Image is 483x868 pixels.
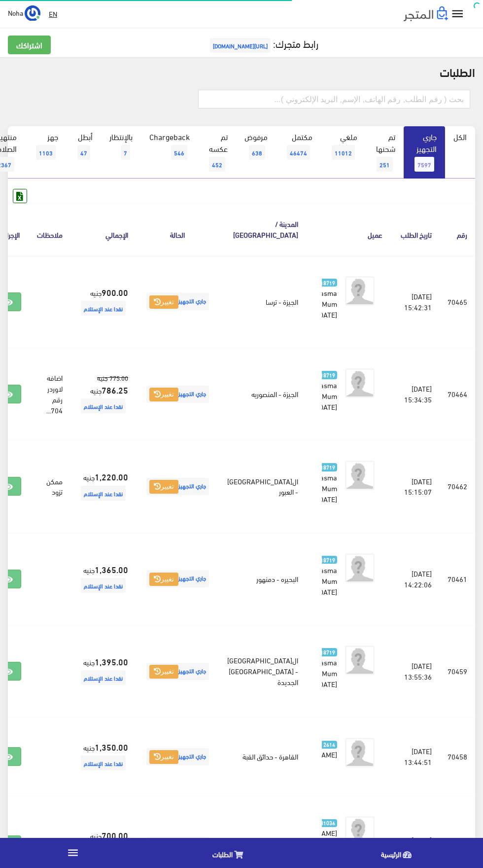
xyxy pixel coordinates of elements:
a: رابط متجرك:[URL][DOMAIN_NAME] [207,34,318,52]
span: جاري التجهيز [146,570,209,587]
td: ال[GEOGRAPHIC_DATA] - [GEOGRAPHIC_DATA] الجديدة [219,625,306,717]
span: نقدا عند الإستلام [81,486,126,501]
span: الرئيسية [381,848,401,860]
span: 638 [249,145,265,160]
span: Basma Mum [DATE] [315,563,337,598]
span: 7597 [414,157,434,172]
img: avatar.png [345,738,375,767]
td: ممكن تزود [29,440,70,533]
a: 18719 Basma Mum [DATE] [322,646,337,689]
td: 70458 [440,718,475,796]
i:  [67,846,79,859]
span: 452 [209,157,225,172]
td: الجيزة - ترسا [219,255,306,348]
span: جاري التجهيز [146,293,209,310]
strong: 900.00 [102,286,128,298]
span: نقدا عند الإستلام [81,398,126,413]
strong: 786.25 [102,383,128,396]
span: 18719 [318,463,337,471]
span: Basma Mum [DATE] [315,286,337,321]
th: المدينة / [GEOGRAPHIC_DATA] [219,203,306,255]
span: نقدا عند الإستلام [81,578,126,593]
a: 18719 Basma Mum [DATE] [322,368,337,412]
td: جنيه [70,718,136,796]
th: الحالة [136,203,219,255]
td: جنيه [70,348,136,440]
td: [DATE] 15:15:07 [390,440,440,533]
strong: 1,365.00 [95,563,128,576]
button: تغيير [149,665,178,679]
th: عميل [306,203,390,255]
strong: 1,395.00 [95,655,128,668]
button: تغيير [149,480,178,494]
strong: 1,350.00 [95,740,128,753]
input: بحث ( رقم الطلب, رقم الهاتف, الإسم, البريد اﻹلكتروني )... [198,90,470,108]
a: الكل [445,126,475,147]
a: مكتمل46474 [276,126,321,167]
a: EN [45,5,61,23]
u: EN [49,7,57,20]
a: مرفوض638 [236,126,276,167]
img: . [404,6,448,21]
a: 18719 Basma Mum [DATE] [322,276,337,320]
span: 546 [171,145,187,160]
td: الجيزة - المنصوريه [219,348,306,440]
img: avatar.png [345,368,375,398]
span: 1103 [36,145,56,160]
span: 18719 [318,648,337,656]
span: Basma Mum [DATE] [315,470,337,506]
span: 251 [377,157,393,172]
span: [URL][DOMAIN_NAME] [210,38,271,53]
span: Basma Mum [DATE] [315,655,337,690]
span: 18719 [318,279,337,287]
span: 2614 [321,741,337,749]
button: تغيير [149,388,178,401]
span: جاري التجهيز [146,386,209,403]
span: 18719 [318,371,337,379]
a: جاري التجهيز7597 [404,126,445,179]
i:  [450,7,465,21]
span: 18719 [318,556,337,564]
img: avatar.png [345,553,375,583]
a: ... Noha [8,5,40,21]
span: 7 [121,145,130,160]
button: تغيير [149,295,178,309]
img: avatar.png [345,816,375,846]
td: [DATE] 15:34:35 [390,348,440,440]
td: [DATE] 13:44:51 [390,718,440,796]
a: 18719 Basma Mum [DATE] [322,553,337,597]
td: البحيره - دمنهور [219,533,306,625]
td: [DATE] 14:22:06 [390,533,440,625]
button: تغيير [149,750,178,764]
span: Noha [8,6,23,19]
span: نقدا عند الإستلام [81,670,126,685]
td: 70462 [440,440,475,533]
a: تم عكسه452 [198,126,236,179]
a: 2614 [PERSON_NAME] [322,738,337,759]
a: 18719 Basma Mum [DATE] [322,461,337,504]
span: الطلبات [212,848,233,860]
span: جاري التجهيز [146,663,209,680]
td: [DATE] 15:42:31 [390,255,440,348]
a: الرئيسية [314,840,483,866]
span: جاري التجهيز [146,478,209,495]
img: ... [25,5,40,21]
td: جنيه [70,255,136,348]
a: بالإنتظار7 [101,126,141,167]
td: اضافه لاوردر رقم 704... [29,348,70,440]
span: 47 [77,145,90,160]
strong: 1,220.00 [95,470,128,483]
span: جاري التجهيز [146,748,209,765]
td: [DATE] 13:55:36 [390,625,440,717]
th: اﻹجمالي [70,203,136,255]
th: تاريخ الطلب [390,203,440,255]
h2: الطلبات [8,65,475,78]
button: تغيير [149,573,178,586]
td: 70459 [440,625,475,717]
span: 11012 [332,145,355,160]
strong: 700.00 [102,829,128,841]
s: 775.00 جنيه [97,372,128,384]
a: تم شحنها251 [366,126,404,179]
td: 70461 [440,533,475,625]
span: جاري التجهيز [146,836,209,854]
